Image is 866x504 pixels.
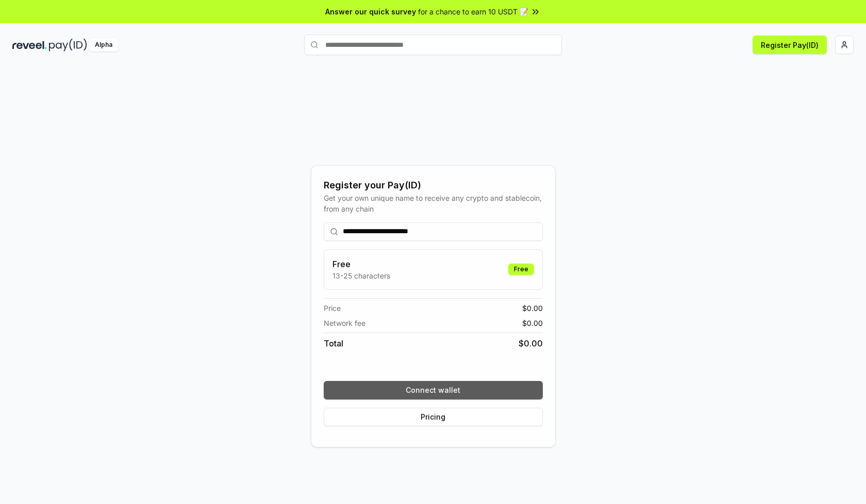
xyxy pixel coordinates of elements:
div: Get your own unique name to receive any crypto and stablecoin, from any chain [324,193,543,214]
div: Alpha [89,39,118,51]
p: 13-25 characters [332,270,390,281]
button: Register Pay(ID) [753,36,827,54]
span: Total [324,337,343,350]
div: Free [508,264,534,275]
button: Pricing [324,408,543,426]
img: reveel_dark [12,39,47,51]
span: $ 0.00 [522,303,543,314]
div: Register your Pay(ID) [324,178,543,193]
span: $ 0.00 [522,318,543,328]
button: Connect wallet [324,381,543,399]
span: for a chance to earn 10 USDT 📝 [418,6,528,17]
span: Answer our quick survey [325,6,416,17]
h3: Free [332,258,390,270]
span: Network fee [324,318,365,328]
span: Price [324,303,341,314]
span: $ 0.00 [519,337,543,350]
img: pay_id [49,39,87,51]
